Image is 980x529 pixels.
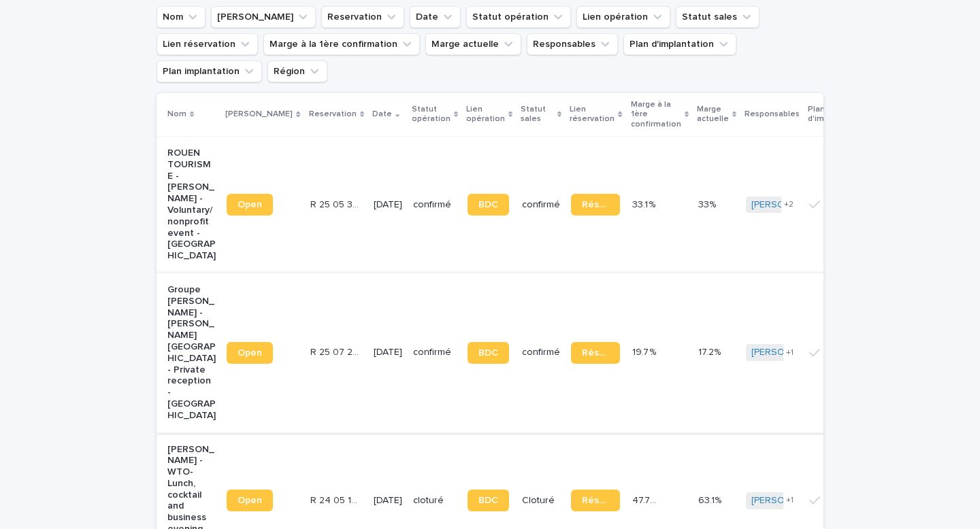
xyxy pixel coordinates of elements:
[582,496,608,505] span: Réservation
[372,107,392,122] p: Date
[466,6,571,28] button: Statut opération
[698,344,723,358] p: 17.2%
[698,197,719,211] p: 33%
[225,107,293,122] p: [PERSON_NAME]
[263,33,420,55] button: Marge à la 1ère confirmation
[227,342,273,364] a: Open
[571,490,619,511] a: Réservation
[632,344,659,358] p: 19.7 %
[632,197,658,211] p: 33.1 %
[374,495,402,507] p: [DATE]
[808,102,864,127] p: Plan d'implantation
[167,107,186,122] p: Nom
[478,348,498,358] span: BDC
[570,102,615,127] p: Lien réservation
[468,342,509,364] a: BDC
[576,6,670,28] button: Lien opération
[521,102,554,127] p: Statut sales
[751,199,826,211] a: [PERSON_NAME]
[478,200,498,209] span: BDC
[751,495,826,507] a: [PERSON_NAME]
[310,492,361,507] p: R 24 05 1497
[227,490,273,511] a: Open
[410,6,461,28] button: Date
[784,201,794,209] span: + 2
[571,194,619,216] a: Réservation
[413,199,457,211] p: confirmé
[582,200,608,209] span: Réservation
[211,6,316,28] button: Lien Stacker
[468,194,509,216] a: BDC
[374,347,402,358] p: [DATE]
[309,107,357,122] p: Reservation
[522,495,560,507] p: Cloturé
[310,197,361,211] p: R 25 05 3557
[413,347,457,358] p: confirmé
[310,344,361,358] p: R 25 07 2315
[751,347,826,358] a: [PERSON_NAME]
[522,199,560,211] p: confirmé
[157,33,258,55] button: Lien réservation
[238,348,262,358] span: Open
[227,194,273,216] a: Open
[167,148,216,262] p: ROUEN TOURISME - [PERSON_NAME] - Voluntary/ nonprofit event - [GEOGRAPHIC_DATA]
[425,33,521,55] button: Marge actuelle
[698,492,724,507] p: 63.1%
[238,200,262,209] span: Open
[468,490,509,511] a: BDC
[631,97,681,132] p: Marge à la 1ère confirmation
[412,102,451,127] p: Statut opération
[466,102,505,127] p: Lien opération
[238,496,262,505] span: Open
[413,495,457,507] p: cloturé
[623,33,736,55] button: Plan d'implantation
[786,349,794,357] span: + 1
[522,347,560,358] p: confirmé
[157,61,262,82] button: Plan implantation
[374,199,402,211] p: [DATE]
[157,6,206,28] button: Nom
[267,61,327,82] button: Région
[676,6,759,28] button: Statut sales
[697,102,729,127] p: Marge actuelle
[321,6,404,28] button: Reservation
[167,284,216,422] p: Groupe [PERSON_NAME] - [PERSON_NAME][GEOGRAPHIC_DATA] - Private reception - [GEOGRAPHIC_DATA]
[478,496,498,505] span: BDC
[632,492,659,507] p: 47.7 %
[527,33,618,55] button: Responsables
[571,342,619,364] a: Réservation
[786,496,794,505] span: + 1
[745,107,800,122] p: Responsables
[582,348,608,358] span: Réservation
